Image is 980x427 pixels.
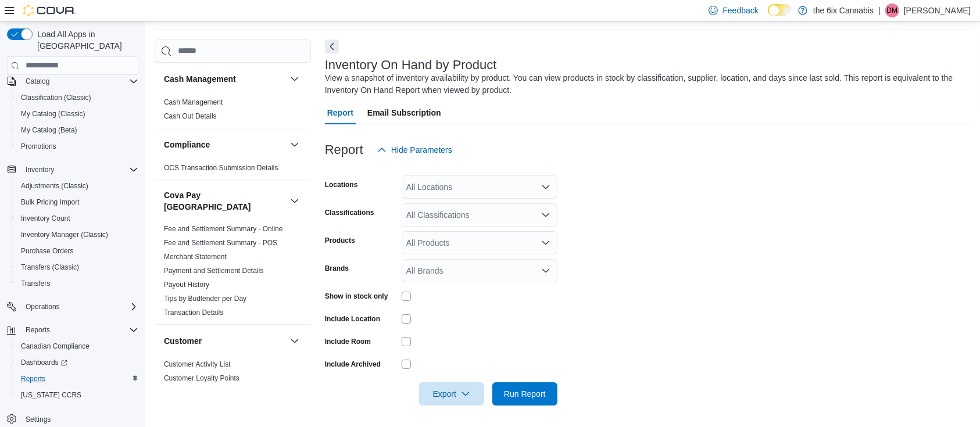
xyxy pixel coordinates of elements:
a: My Catalog (Classic) [16,107,90,121]
span: Promotions [21,142,56,151]
span: Payout History [164,280,209,289]
span: Promotions [16,139,138,153]
span: Fee and Settlement Summary - POS [164,238,277,247]
span: Catalog [21,74,138,88]
span: Transaction Details [164,308,223,317]
button: Promotions [12,138,143,155]
label: Include Archived [325,360,381,369]
span: Catalog [26,77,49,86]
p: [PERSON_NAME] [904,3,971,17]
button: [US_STATE] CCRS [12,387,143,403]
a: Fee and Settlement Summary - POS [164,239,277,247]
button: Reports [2,322,143,338]
a: Merchant Statement [164,253,227,261]
label: Include Room [325,337,371,346]
span: Cash Out Details [164,112,217,121]
span: My Catalog (Classic) [21,109,85,119]
button: My Catalog (Beta) [12,122,143,138]
a: Inventory Manager (Classic) [16,228,113,242]
a: Customer Loyalty Points [164,374,239,382]
label: Products [325,236,355,245]
button: Inventory Manager (Classic) [12,227,143,243]
span: My Catalog (Classic) [16,107,138,121]
a: Fee and Settlement Summary - Online [164,225,283,233]
a: Adjustments (Classic) [16,179,93,193]
button: Open list of options [541,266,550,275]
button: Customer [164,335,285,347]
span: Dashboards [21,358,67,367]
button: Settings [2,410,143,427]
p: | [878,3,881,17]
button: Hide Parameters [373,138,457,162]
button: Cova Pay [GEOGRAPHIC_DATA] [164,189,285,213]
div: Cash Management [155,95,311,128]
span: Bulk Pricing Import [16,195,138,209]
button: Open list of options [541,182,550,192]
button: Classification (Classic) [12,89,143,106]
span: Adjustments (Classic) [21,181,88,191]
span: Settings [26,415,51,424]
span: Customer Loyalty Points [164,374,239,383]
button: Cash Management [288,72,302,86]
button: Bulk Pricing Import [12,194,143,210]
button: Reports [21,323,55,337]
input: Dark Mode [768,4,792,16]
span: Operations [21,300,138,314]
button: Open list of options [541,210,550,220]
span: Reports [26,325,50,335]
span: Tips by Budtender per Day [164,294,246,303]
button: Run Report [492,382,557,406]
span: Classification (Classic) [21,93,91,102]
button: Compliance [288,138,302,152]
a: Settings [21,412,55,426]
a: Payment and Settlement Details [164,267,263,275]
a: Dashboards [16,356,72,369]
span: Reports [16,372,138,386]
a: Cash Management [164,98,223,106]
span: My Catalog (Beta) [16,123,138,137]
h3: Customer [164,335,202,347]
span: Transfers (Classic) [16,260,138,274]
span: Operations [26,302,60,311]
span: Adjustments (Classic) [16,179,138,193]
button: Catalog [21,74,54,88]
h3: Compliance [164,139,210,150]
a: Payout History [164,281,209,289]
div: View a snapshot of inventory availability by product. You can view products in stock by classific... [325,72,965,96]
span: Reports [21,374,45,383]
button: Next [325,40,339,53]
label: Brands [325,264,349,273]
button: Purchase Orders [12,243,143,259]
span: Customer Activity List [164,360,231,369]
a: Transfers [16,277,55,290]
a: Classification (Classic) [16,91,96,105]
button: Adjustments (Classic) [12,178,143,194]
h3: Cash Management [164,73,236,85]
span: Canadian Compliance [16,339,138,353]
span: Washington CCRS [16,388,138,402]
span: Load All Apps in [GEOGRAPHIC_DATA] [33,28,138,52]
div: Compliance [155,161,311,180]
button: My Catalog (Classic) [12,106,143,122]
button: Canadian Compliance [12,338,143,354]
span: Dashboards [16,356,138,369]
button: Transfers [12,275,143,292]
span: Classification (Classic) [16,91,138,105]
span: Purchase Orders [16,244,138,258]
p: the 6ix Cannabis [813,3,874,17]
span: My Catalog (Beta) [21,125,77,135]
span: Fee and Settlement Summary - Online [164,224,283,234]
span: Email Subscription [367,101,441,124]
a: [US_STATE] CCRS [16,388,86,402]
span: Settings [21,411,138,426]
a: Tips by Budtender per Day [164,295,246,303]
label: Include Location [325,314,380,324]
span: Inventory Count [21,214,70,223]
span: Canadian Compliance [21,342,90,351]
span: Payment and Settlement Details [164,266,263,275]
a: Promotions [16,139,61,153]
span: Export [426,382,477,406]
span: Merchant Statement [164,252,227,261]
a: Dashboards [12,354,143,371]
span: Purchase Orders [21,246,74,256]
